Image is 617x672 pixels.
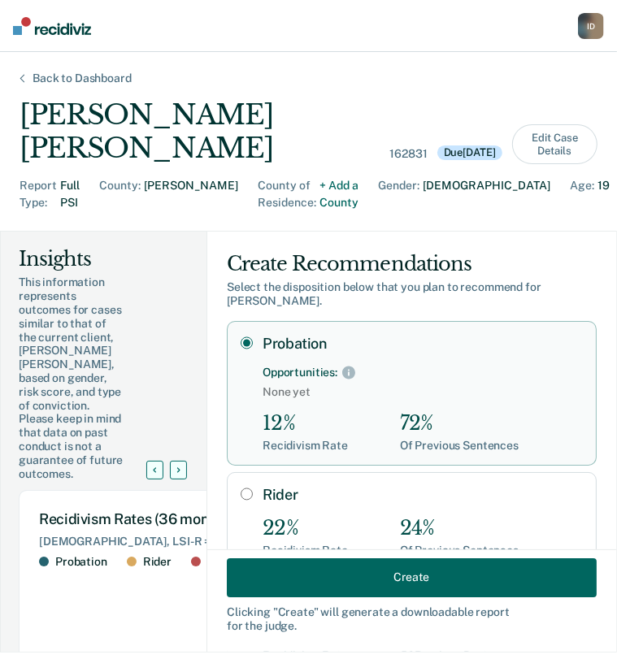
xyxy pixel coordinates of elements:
[390,147,428,161] div: 162831
[227,605,597,632] div: Clicking " Create " will generate a downloadable report for the judge.
[319,177,358,211] div: + Add a County
[99,177,141,211] div: County :
[60,177,80,211] div: Full PSI
[227,251,597,277] div: Create Recommendations
[39,510,611,528] div: Recidivism Rates (36 months)
[258,177,316,211] div: County of Residence :
[39,535,611,548] div: [DEMOGRAPHIC_DATA], LSI-R = 0-20, Assault offenses
[378,177,419,211] div: Gender :
[570,177,594,211] div: Age :
[143,555,172,569] div: Rider
[19,246,166,272] div: Insights
[13,72,151,85] div: Back to Dashboard
[423,177,550,211] div: [DEMOGRAPHIC_DATA]
[263,366,337,379] div: Opportunities:
[263,517,348,540] div: 22%
[263,486,583,504] label: Rider
[512,124,597,164] button: Edit Case Details
[263,544,348,557] div: Recidivism Rate
[19,275,166,480] div: This information represents outcomes for cases similar to that of the current client, [PERSON_NAM...
[400,412,519,436] div: 72%
[263,385,583,399] span: None yet
[400,544,519,557] div: Of Previous Sentences
[227,280,597,308] div: Select the disposition below that you plan to recommend for [PERSON_NAME] .
[578,13,604,39] div: I D
[55,555,107,569] div: Probation
[400,439,519,453] div: Of Previous Sentences
[263,439,348,453] div: Recidivism Rate
[263,335,583,353] label: Probation
[227,557,597,596] button: Create
[437,145,502,160] div: Due [DATE]
[578,13,604,39] button: ID
[13,17,91,35] img: Recidiviz
[20,98,380,165] div: [PERSON_NAME] [PERSON_NAME]
[20,177,57,211] div: Report Type :
[263,412,348,436] div: 12%
[144,177,238,211] div: [PERSON_NAME]
[400,517,519,540] div: 24%
[597,177,610,211] div: 19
